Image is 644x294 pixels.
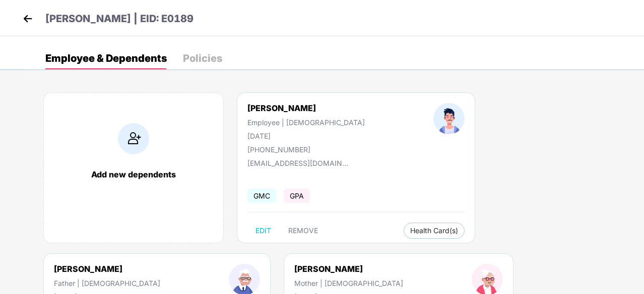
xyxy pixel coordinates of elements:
div: [DATE] [247,132,365,140]
div: Add new dependents [54,169,213,179]
button: Health Card(s) [404,223,465,239]
div: Policies [183,53,222,63]
button: EDIT [247,223,279,239]
span: EDIT [255,227,271,235]
img: profileImage [433,103,465,134]
div: [EMAIL_ADDRESS][DOMAIN_NAME] [247,159,348,167]
span: REMOVE [288,227,318,235]
div: [PERSON_NAME] [294,264,403,274]
div: Mother | [DEMOGRAPHIC_DATA] [294,279,403,287]
div: Employee & Dependents [45,53,167,63]
button: REMOVE [280,223,326,239]
span: GMC [247,188,276,203]
p: [PERSON_NAME] | EID: E0189 [45,11,194,27]
img: addIcon [118,123,149,154]
div: [PHONE_NUMBER] [247,145,365,154]
span: Health Card(s) [410,228,458,233]
div: [PERSON_NAME] [54,264,160,274]
img: back [20,11,35,26]
div: Employee | [DEMOGRAPHIC_DATA] [247,118,365,127]
div: Father | [DEMOGRAPHIC_DATA] [54,279,160,287]
div: [PERSON_NAME] [247,103,365,113]
span: GPA [284,188,310,203]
